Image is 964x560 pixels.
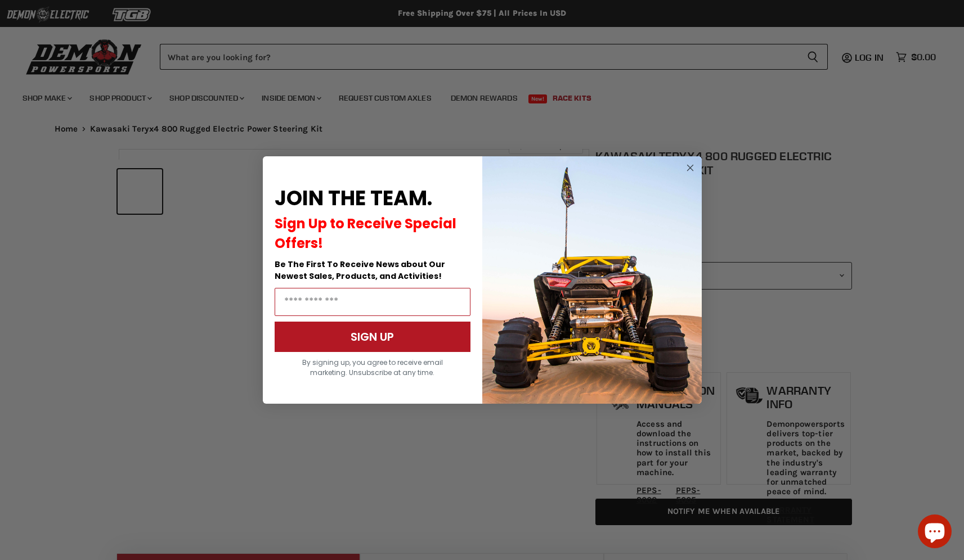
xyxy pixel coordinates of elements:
[275,259,445,282] span: Be The First To Receive News about Our Newest Sales, Products, and Activities!
[683,161,697,175] button: Close dialog
[275,184,432,213] span: JOIN THE TEAM.
[275,214,456,252] span: Sign Up to Receive Special Offers!
[914,514,955,551] inbox-online-store-chat: Shopify online store chat
[302,358,443,377] span: By signing up, you agree to receive email marketing. Unsubscribe at any time.
[275,322,470,352] button: SIGN UP
[482,156,702,404] img: a9095488-b6e7-41ba-879d-588abfab540b.jpeg
[275,288,470,316] input: Email Address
